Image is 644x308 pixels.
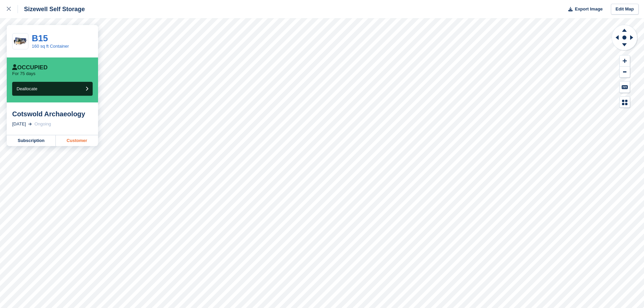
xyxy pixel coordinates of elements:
[34,121,51,127] div: Ongoing
[12,110,93,118] div: Cotswold Archaeology
[7,135,56,146] a: Subscription
[17,86,37,91] span: Deallocate
[32,44,69,49] a: 160 sq ft Container
[12,82,93,96] button: Deallocate
[28,123,32,125] img: arrow-right-light-icn-cde0832a797a2874e46488d9cf13f60e5c3a73dbe684e267c42b8395dfbc2abf.svg
[564,4,603,15] button: Export Image
[575,6,602,13] span: Export Image
[18,5,85,13] div: Sizewell Self Storage
[620,55,630,67] button: Zoom In
[12,121,26,127] div: [DATE]
[611,4,639,15] a: Edit Map
[620,81,630,93] button: Keyboard Shortcuts
[620,67,630,78] button: Zoom Out
[13,35,28,47] img: 20-ft-container.jpg
[32,33,48,43] a: B15
[56,135,98,146] a: Customer
[12,64,48,71] div: Occupied
[620,97,630,108] button: Map Legend
[12,71,35,76] p: For 75 days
